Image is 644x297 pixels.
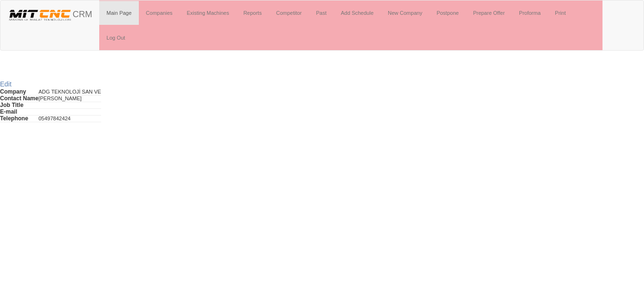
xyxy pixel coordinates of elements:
[512,1,548,25] a: Proforma
[381,1,429,25] a: New Company
[8,8,73,22] img: header.png
[269,1,309,25] a: Competitor
[139,1,180,25] a: Companies
[39,116,101,122] td: 05497842424
[99,26,132,50] a: Log Out
[99,1,139,25] a: Main Page
[334,1,381,25] a: Add Schedule
[236,1,269,25] a: Reports
[0,0,99,24] a: CRM
[466,1,512,25] a: Prepare Offer
[548,1,573,25] a: Print
[39,89,101,95] td: ADG TEKNOLOJİ SAN VE
[309,1,333,25] a: Past
[39,95,101,102] td: [PERSON_NAME]
[180,1,237,25] a: Existing Machines
[429,1,466,25] a: Postpone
